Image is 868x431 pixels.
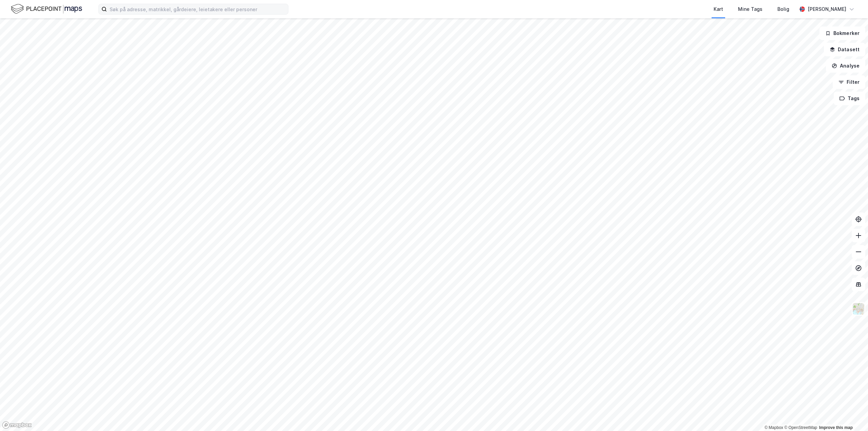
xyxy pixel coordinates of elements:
div: Mine Tags [738,5,762,13]
a: OpenStreetMap [784,425,817,430]
div: [PERSON_NAME] [808,5,846,13]
a: Mapbox homepage [2,421,32,429]
input: Søk på adresse, matrikkel, gårdeiere, leietakere eller personer [107,4,288,14]
button: Filter [833,75,865,89]
a: Improve this map [819,425,853,430]
div: Kart [714,5,723,13]
div: Bolig [777,5,789,13]
img: logo.f888ab2527a4732fd821a326f86c7f29.svg [11,3,82,15]
button: Datasett [824,43,865,56]
button: Tags [834,92,865,105]
a: Mapbox [765,425,783,430]
iframe: Chat Widget [834,398,868,431]
img: Z [852,302,865,315]
button: Bokmerker [819,26,865,40]
button: Analyse [826,59,865,73]
div: Kontrollprogram for chat [834,398,868,431]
